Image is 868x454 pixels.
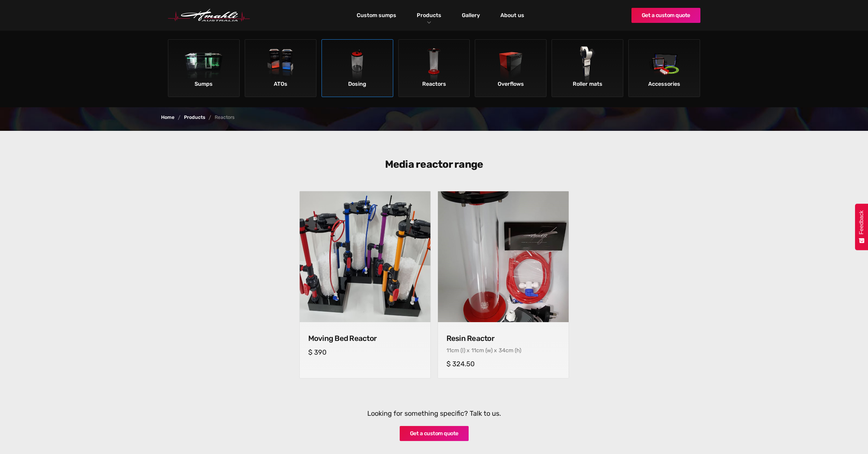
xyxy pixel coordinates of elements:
[415,10,443,20] a: Products
[855,204,868,250] button: Feedback - Show survey
[303,158,566,170] h3: Media reactor range
[506,347,521,354] div: cm (h)
[438,191,569,379] a: Resin ReactorResin ReactorResin Reactor11cm (l) x11cm (w) x34cm (h)$ 324.50
[492,46,530,85] img: Overflows
[170,78,238,90] div: Sumps
[215,115,234,120] div: Reactors
[324,78,391,90] div: Dosing
[631,8,700,23] a: Get a custom quote
[400,426,469,441] a: Get a custom quote
[446,360,560,368] h5: $ 324.50
[308,348,422,356] h5: $ 390
[400,78,468,90] div: Reactors
[161,115,174,120] a: Home
[451,347,470,354] div: cm (l) x
[247,78,314,90] div: ATOs
[185,46,223,85] img: Sumps
[184,115,205,120] a: Products
[303,409,566,417] h5: Looking for something specific? Talk to us.
[446,347,451,354] div: 11
[261,46,300,85] img: ATOs
[477,78,544,90] div: Overflows
[476,347,497,354] div: cm (w) x
[645,46,684,85] img: Accessories
[299,191,431,379] a: Moving Bed ReactorMoving Bed ReactorMoving Bed Reactor$ 390
[628,39,700,97] a: AccessoriesAccessories
[168,9,250,22] a: home
[308,334,422,343] h4: Moving Bed Reactor
[300,191,430,322] img: Moving Bed Reactor
[552,39,623,97] a: Roller matsRoller mats
[568,46,607,85] img: Roller mats
[499,347,506,354] div: 34
[554,78,621,90] div: Roller mats
[398,39,470,97] a: ReactorsReactors
[858,210,865,234] span: Feedback
[161,31,707,107] nav: Products
[438,191,569,322] img: Resin Reactor
[245,39,316,97] a: ATOsATOs
[168,9,250,22] img: Hmahli Australia Logo
[499,10,526,21] a: About us
[168,39,240,97] a: SumpsSumps
[475,39,546,97] a: OverflowsOverflows
[471,347,476,354] div: 11
[322,39,393,97] a: DosingDosing
[338,46,376,85] img: Dosing
[446,334,560,343] h4: Resin Reactor
[460,10,482,21] a: Gallery
[415,46,453,85] img: Reactors
[355,10,398,21] a: Custom sumps
[630,78,698,90] div: Accessories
